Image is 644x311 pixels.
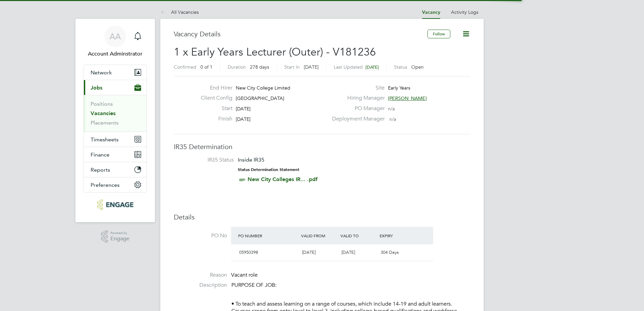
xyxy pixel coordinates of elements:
[328,105,385,112] label: PO Manager
[238,157,264,163] span: Inside IR35
[378,230,417,242] div: Expiry
[236,116,251,122] span: [DATE]
[174,282,227,289] label: Description
[231,272,258,278] span: Vacant role
[91,167,110,173] span: Reports
[174,232,227,239] label: PO No
[91,84,102,91] span: Jobs
[381,249,399,255] span: 304 Days
[84,65,147,80] button: Network
[195,95,232,102] label: Client Config
[91,110,116,116] a: Vacancies
[174,30,427,38] h3: Vacancy Details
[91,151,109,158] span: Finance
[388,95,427,101] span: [PERSON_NAME]
[174,64,196,70] label: Confirmed
[195,84,232,92] label: End Hirer
[389,116,396,122] span: n/a
[231,282,470,289] p: PURPOSE OF JOB:
[110,236,129,242] span: Engage
[388,85,410,91] span: Early Years
[427,30,450,38] button: Follow
[339,230,378,242] div: Valid To
[91,136,119,143] span: Timesheets
[238,167,299,172] strong: Status Determination Statement
[84,26,147,58] a: AAAccount Adminstrator
[299,230,339,242] div: Valid From
[195,105,232,112] label: Start
[84,147,147,162] button: Finance
[236,230,299,242] div: PO Number
[160,9,199,15] a: All Vacancies
[302,249,316,255] span: [DATE]
[365,64,379,70] span: [DATE]
[110,230,129,236] span: Powered by
[91,182,120,188] span: Preferences
[109,32,121,41] span: AA
[328,84,385,92] label: Site
[236,95,284,101] span: [GEOGRAPHIC_DATA]
[328,115,385,123] label: Deployment Manager
[84,95,147,132] div: Jobs
[250,64,269,70] span: 278 days
[174,45,376,59] span: 1 x Early Years Lecturer (Outer) - V181236
[422,9,440,15] a: Vacancy
[328,95,385,102] label: Hiring Manager
[101,230,130,243] a: Powered byEngage
[236,106,251,112] span: [DATE]
[236,85,290,91] span: New City College Limited
[84,80,147,95] button: Jobs
[411,64,424,70] span: Open
[342,249,355,255] span: [DATE]
[174,142,470,151] h3: IR35 Determination
[334,64,363,70] label: Last Updated
[91,119,119,126] a: Placements
[239,249,258,255] span: 05950398
[284,64,300,70] label: Start In
[451,9,478,15] a: Activity Logs
[84,177,147,192] button: Preferences
[228,64,246,70] label: Duration
[84,199,147,210] a: Go to home page
[195,115,232,123] label: Finish
[394,64,407,70] label: Status
[388,106,395,112] span: n/a
[181,157,234,164] label: IR35 Status
[84,132,147,147] button: Timesheets
[84,50,147,58] span: Account Adminstrator
[200,64,213,70] span: 0 of 1
[91,101,113,107] a: Positions
[75,19,155,222] nav: Main navigation
[304,64,319,70] span: [DATE]
[174,272,227,279] label: Reason
[91,69,112,76] span: Network
[97,199,133,210] img: protocol-logo-retina.png
[248,176,318,182] a: New City Colleges IR... .pdf
[174,213,470,221] h3: Details
[84,162,147,177] button: Reports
